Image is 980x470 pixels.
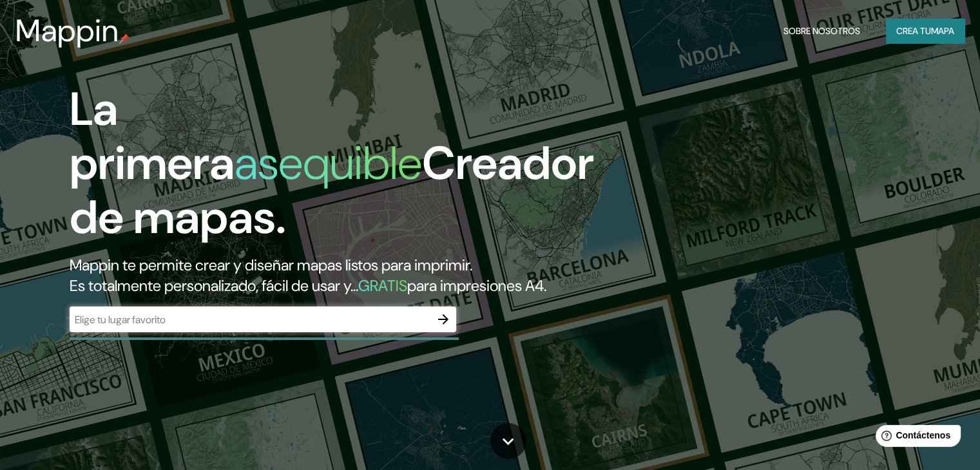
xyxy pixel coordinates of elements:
font: Mappin te permite crear y diseñar mapas listos para imprimir. [70,255,472,275]
button: Crea tumapa [886,19,965,43]
font: La primera [70,79,235,193]
font: para impresiones A4. [407,276,546,296]
iframe: Lanzador de widgets de ayuda [865,420,966,456]
img: pin de mapeo [119,33,130,44]
font: Creador de mapas. [70,133,594,247]
font: Es totalmente personalizado, fácil de usar y... [70,276,358,296]
font: Sobre nosotros [783,25,860,37]
font: Mappin [15,10,119,51]
font: asequible [235,133,422,193]
font: GRATIS [358,276,407,296]
button: Sobre nosotros [778,19,865,43]
font: Crea tu [896,25,931,37]
input: Elige tu lugar favorito [70,312,430,327]
font: mapa [931,25,954,37]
